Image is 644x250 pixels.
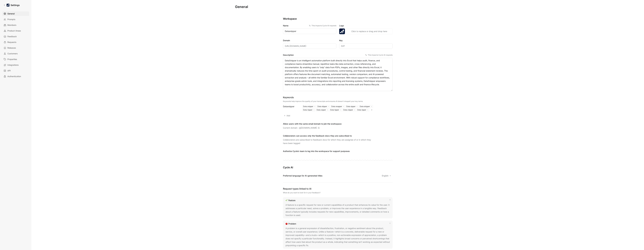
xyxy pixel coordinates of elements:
[331,105,342,108] div: Data snapper
[2,51,29,56] a: Customers
[283,122,341,126] div: Allow users with the same email domain to join the workspace
[288,222,296,225] div: Problem
[303,105,313,108] div: Data snipper
[283,17,393,21] h2: Workspace
[7,40,16,44] span: Requests
[301,126,317,130] div: [DOMAIN_NAME]
[283,174,322,177] div: Preferred language for AI-generated titles
[7,18,15,21] span: Prompts
[283,114,291,118] button: Add
[286,199,288,201] img: 🌱
[7,35,17,38] span: Feedback
[346,105,355,108] div: Data sipper
[2,23,29,27] a: Members
[7,63,19,67] span: Integrations
[2,29,29,33] a: Product Areas
[382,174,389,177] span: English
[343,109,353,111] div: Data clipper
[339,24,393,27] label: Logo
[283,126,320,130] div: Current domain : @
[283,100,363,102] div: Keywords help improve the quality of your transcripts and ensures AI doesn’t misspell your key terms
[283,192,393,194] div: What do you want to look for in your feedback?
[303,109,312,111] div: Data nipper
[283,134,374,138] div: Collaborators can access only the feedback docs they are subscribed to
[7,52,18,55] span: Customers
[7,46,16,50] span: Releases
[286,203,390,217] div: A feature is a specific request for new or current capabilities of a product that enhances its va...
[2,40,29,44] a: Requests
[2,17,29,22] a: Prompts
[235,5,248,9] h1: General
[2,2,21,8] a: Settings
[283,58,393,91] textarea: DataSnipper is an intelligent automation platform built directly into Excel that helps audit, fin...
[2,74,29,79] a: Authentication
[7,69,11,72] span: API
[7,58,17,61] span: Properties
[283,150,350,153] div: Authorize Cycle’s team to log into the workspace for support purposes
[7,12,15,15] span: General
[7,23,16,27] span: Members
[2,57,29,62] a: Properties
[309,24,336,27] div: This impacts Cycle AI requests
[286,227,390,247] div: A problem is a general expression of dissatisfaction, frustration, or negative sentiment about th...
[283,53,393,57] label: Description
[339,29,345,34] img: logo
[2,46,29,50] a: Releases
[330,109,339,111] div: Data tipper
[286,223,288,225] img: 🔴
[316,109,326,111] div: Data zipper
[285,199,296,202] a: 🌱Feature
[285,222,297,225] a: 🔴Problem
[365,54,393,56] div: This impacts Cycle AI requests
[339,39,393,42] label: Key
[283,187,393,190] div: Request types linked to AI
[7,29,21,32] span: Product Areas
[357,109,366,111] div: Data ripper
[283,105,299,108] div: Datasnipper
[7,75,21,78] span: Authentication
[283,138,374,145] div: Collaborators are subscribed to feedback docs for which they are assignee of or in which they hav...
[283,43,336,49] input: Some placeholder
[346,29,393,34] button: Click to replace or drag and drop here
[2,63,29,67] a: Integrations
[359,105,370,108] div: Data skipper
[283,96,363,99] div: Keywords
[317,105,327,108] div: Data slipper
[2,34,29,39] a: Feedback
[381,174,393,178] button: English
[2,11,29,16] a: General
[283,24,336,27] label: Name
[283,39,336,42] label: Domain
[11,3,20,7] h1: Settings
[2,68,29,73] a: API
[283,166,393,169] h2: Cycle AI
[288,199,295,202] div: Feature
